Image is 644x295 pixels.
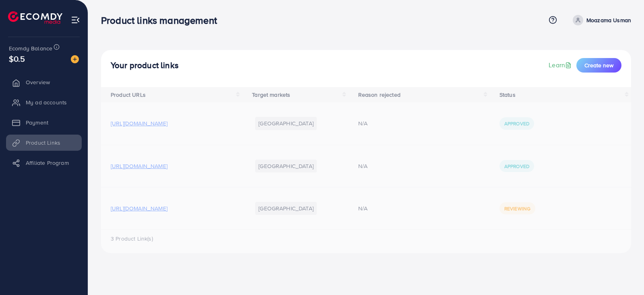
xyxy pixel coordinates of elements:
[549,60,573,70] a: Learn
[9,44,52,52] span: Ecomdy Balance
[586,15,631,25] p: Moazama Usman
[101,15,223,26] h3: Product links management
[576,58,621,73] button: Create new
[584,61,613,69] span: Create new
[9,53,25,64] span: $0.5
[8,11,62,24] img: logo
[570,15,631,25] a: Moazama Usman
[71,55,79,63] img: image
[111,60,179,71] h4: Your product links
[71,15,80,25] img: menu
